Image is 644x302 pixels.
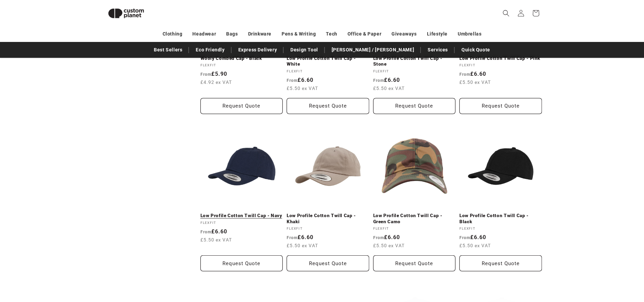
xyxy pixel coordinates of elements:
[287,213,369,225] a: Low Profile Cotton Twill Cap - Khaki
[287,98,369,114] button: Request Quote
[373,255,456,271] button: Request Quote
[192,28,216,40] a: Headwear
[102,3,150,24] img: Custom Planet
[459,213,542,225] a: Low Profile Cotton Twill Cap - Black
[248,28,271,40] a: Drinkware
[459,98,542,114] button: Request Quote
[282,28,316,40] a: Pens & Writing
[287,55,369,67] a: Low Profile Cotton Twill Cap - White
[458,44,494,56] a: Quick Quote
[287,255,369,271] button: Request Quote
[163,28,183,40] a: Clothing
[459,55,542,62] a: Low Profile Cotton Twill Cap - Pink
[391,28,416,40] a: Giveaways
[200,98,283,114] : Request Quote
[200,255,283,271] button: Request Quote
[459,255,542,271] button: Request Quote
[150,44,186,56] a: Best Sellers
[348,28,381,40] a: Office & Paper
[424,44,451,56] a: Services
[235,44,281,56] a: Express Delivery
[326,28,337,40] a: Tech
[200,213,283,219] a: Low Profile Cotton Twill Cap - Navy
[328,44,418,56] a: [PERSON_NAME] / [PERSON_NAME]
[226,28,238,40] a: Bags
[531,229,644,302] iframe: Chat Widget
[427,28,448,40] a: Lifestyle
[458,28,481,40] a: Umbrellas
[287,44,321,56] a: Design Tool
[373,213,456,225] a: Low Profile Cotton Twill Cap - Green Camo
[373,55,456,67] a: Low Profile Cotton Twill Cap - Stone
[373,98,456,114] button: Request Quote
[192,44,228,56] a: Eco Friendly
[499,6,514,21] summary: Search
[200,55,283,62] a: Wooly Combed Cap - Black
